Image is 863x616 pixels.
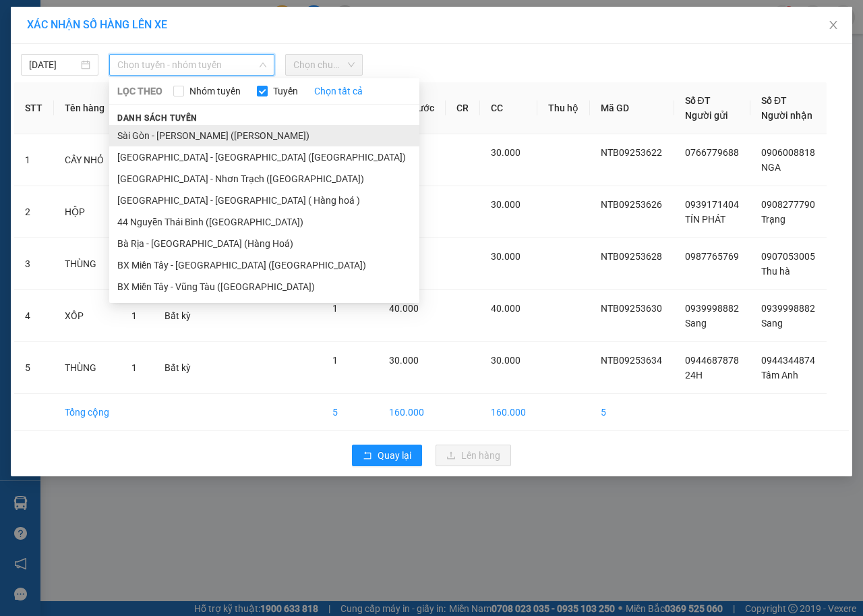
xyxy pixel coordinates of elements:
th: Thu hộ [537,82,590,134]
span: Người gửi [685,110,728,121]
td: Bất kỳ [154,290,202,342]
div: 100.000 [113,87,211,106]
span: 0766779688 [685,147,739,158]
td: 1 [14,134,54,186]
li: [GEOGRAPHIC_DATA] - [GEOGRAPHIC_DATA] ( Hàng hoá ) [109,190,419,211]
span: 1 [131,310,137,321]
div: ĐẠI LỘC [11,28,106,44]
span: down [259,61,267,69]
span: Chọn chuyến [293,55,355,75]
td: 160.000 [480,394,537,431]
span: rollback [363,451,372,461]
td: 160.000 [378,394,446,431]
td: HỘP [54,186,121,238]
span: 30.000 [491,199,520,210]
span: C : [113,90,124,105]
span: Trạng [761,214,785,225]
li: Bà Rịa - [GEOGRAPHIC_DATA] (Hàng Hoá) [109,233,419,254]
li: [GEOGRAPHIC_DATA] - [GEOGRAPHIC_DATA] ([GEOGRAPHIC_DATA]) [109,146,419,168]
span: 0906008818 [761,147,815,158]
span: Tâm Anh [761,370,798,381]
td: Bất kỳ [154,342,202,394]
span: Nhóm tuyến [184,84,246,99]
span: NTB09253634 [601,355,662,366]
th: CR [446,82,480,134]
span: Danh sách tuyến [109,112,206,124]
td: Tổng cộng [54,394,121,431]
div: 44 NTB [11,11,106,28]
span: 0939998882 [761,303,815,314]
td: THÙNG [54,342,121,394]
li: 44 Nguyễn Thái Bình ([GEOGRAPHIC_DATA]) [109,211,419,233]
td: 5 [14,342,54,394]
span: 30.000 [491,355,520,366]
span: Tuyến [268,84,303,99]
span: Sang [761,318,783,329]
span: 0939171404 [685,199,739,210]
td: THÙNG [54,238,121,290]
span: 0987765769 [685,251,739,262]
li: [GEOGRAPHIC_DATA] - Nhơn Trạch ([GEOGRAPHIC_DATA]) [109,168,419,190]
span: 0944687878 [685,355,739,366]
td: 4 [14,290,54,342]
span: LỌC THEO [117,84,162,99]
li: BX Miền Tây - [GEOGRAPHIC_DATA] ([GEOGRAPHIC_DATA]) [109,254,419,276]
span: 0939998882 [685,303,739,314]
span: Số ĐT [685,95,711,106]
th: CC [480,82,537,134]
span: Nhận: [115,13,148,27]
span: 40.000 [491,303,520,314]
td: 3 [14,238,54,290]
span: Quay lại [378,448,411,463]
div: 0399924334 [11,44,106,63]
td: XÔP [54,290,121,342]
a: Chọn tất cả [314,84,363,99]
span: 40.000 [389,303,419,314]
span: 1 [332,303,338,314]
td: 5 [590,394,674,431]
span: 30.000 [491,147,520,158]
span: 1 [332,355,338,366]
div: 0363745678 [115,60,210,79]
th: Mã GD [590,82,674,134]
button: uploadLên hàng [436,445,511,466]
span: TÍN PHÁT [685,214,725,225]
span: Gửi: [11,13,32,27]
span: NTB09253626 [601,199,662,210]
td: 5 [322,394,378,431]
span: 1 [131,362,137,373]
div: Hàng Bà Rịa [115,11,210,44]
td: CÂY NHỎ [54,134,121,186]
span: XÁC NHẬN SỐ HÀNG LÊN XE [27,18,167,31]
span: Số ĐT [761,95,787,106]
span: Chọn tuyến - nhóm tuyến [117,55,266,75]
span: 30.000 [389,355,419,366]
input: 13/09/2025 [29,57,78,72]
span: 0908277790 [761,199,815,210]
span: 0907053005 [761,251,815,262]
button: rollbackQuay lại [352,445,422,466]
div: Khánh [115,44,210,60]
span: Người nhận [761,110,812,121]
th: Tên hàng [54,82,121,134]
span: Sang [685,318,707,329]
th: STT [14,82,54,134]
span: NGA [761,162,781,173]
span: NTB09253628 [601,251,662,262]
span: Thu hà [761,266,790,277]
span: NTB09253630 [601,303,662,314]
button: Close [814,7,852,45]
span: 0944344874 [761,355,815,366]
span: 24H [685,370,703,381]
li: Sài Gòn - [PERSON_NAME] ([PERSON_NAME]) [109,125,419,146]
li: BX Miền Tây - Vũng Tàu ([GEOGRAPHIC_DATA]) [109,276,419,298]
td: 2 [14,186,54,238]
span: 30.000 [491,251,520,262]
span: close [828,20,839,30]
span: NTB09253622 [601,147,662,158]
